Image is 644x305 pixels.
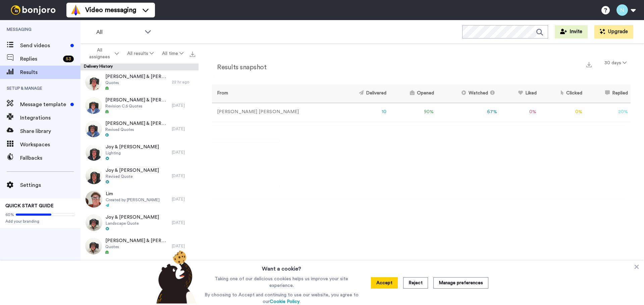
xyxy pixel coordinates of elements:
[105,97,168,103] span: [PERSON_NAME] & [PERSON_NAME]
[500,84,539,103] th: Liked
[106,190,160,197] span: Lim
[389,84,436,103] th: Opened
[96,28,141,36] span: All
[158,48,188,60] button: All time
[63,56,74,62] div: 53
[5,212,14,217] span: 60%
[403,277,428,289] button: Reject
[70,5,81,15] img: vm-color.svg
[123,48,158,60] button: All results
[80,211,199,234] a: Joy & [PERSON_NAME]Landscape Quote[DATE]
[86,214,102,231] img: 1812f83b-4ad1-4f03-b7f7-f8cabbc7058f-thumb.jpg
[85,5,136,15] span: Video messaging
[212,64,266,71] h2: Results snapshot
[20,68,80,76] span: Results
[203,292,360,305] p: By choosing to Accept and continuing to use our website, you agree to our .
[437,103,500,121] td: 67 %
[203,276,360,289] p: Taking one of our delicious cookies helps us improve your site experience.
[80,70,199,94] a: [PERSON_NAME] & [PERSON_NAME]Quotes22 hr ago
[105,127,168,132] span: Revised Quotes
[20,55,60,63] span: Replies
[106,174,159,179] span: Revised Quote
[106,144,159,150] span: Joy & [PERSON_NAME]
[600,57,631,69] button: 30 days
[86,144,102,161] img: 7ad16ad2-c505-462f-9c6d-4470d29f5893-thumb.jpg
[172,173,195,178] div: [DATE]
[150,250,200,304] img: bear-with-cookie.png
[85,74,102,90] img: 3f32d272-4678-4c31-9469-b8c396ef0841-thumb.jpg
[86,167,102,184] img: f4469e72-d167-4126-843c-026b81dc34ad-thumb.jpg
[337,84,389,103] th: Delivered
[20,42,68,50] span: Send videos
[106,150,159,156] span: Lighting
[371,277,398,289] button: Accept
[106,221,159,226] span: Landscape Quote
[80,187,199,211] a: LimCreated by [PERSON_NAME][DATE]
[389,103,436,121] td: 90 %
[105,120,168,127] span: [PERSON_NAME] & [PERSON_NAME]
[337,103,389,121] td: 10
[106,167,159,174] span: Joy & [PERSON_NAME]
[86,191,102,208] img: 1a481577-5d7b-4abd-86e1-8a8b2cebd4ab-thumb.jpg
[20,100,68,108] span: Message template
[212,84,337,103] th: From
[80,234,199,258] a: [PERSON_NAME] & [PERSON_NAME]Quotes[DATE]
[594,25,633,39] button: Upgrade
[80,94,199,117] a: [PERSON_NAME] & [PERSON_NAME]Revision C.5 Quotes[DATE]
[172,103,195,108] div: [DATE]
[172,197,195,202] div: [DATE]
[5,204,54,208] span: QUICK START GUIDE
[539,103,585,121] td: 0 %
[585,103,631,121] td: 20 %
[5,219,75,224] span: Add your branding
[586,62,592,67] img: export.svg
[85,238,102,254] img: d4ec239c-2669-4398-9adc-6ef6f3424029-thumb.jpg
[212,103,337,121] td: [PERSON_NAME] [PERSON_NAME]
[105,103,168,109] span: Revision C.5 Quotes
[105,80,168,85] span: Quotes
[80,64,199,70] div: Delivery History
[106,197,160,203] span: Created by [PERSON_NAME]
[585,84,631,103] th: Replied
[85,97,102,114] img: 928d5082-310b-488f-b8c7-33e4bca04405-thumb.jpg
[85,121,102,137] img: abb9c05c-089c-4013-941c-6201b9ec68ab-thumb.jpg
[433,277,488,289] button: Manage preferences
[8,5,58,15] img: bj-logo-header-white.svg
[190,52,195,57] img: export.svg
[437,84,500,103] th: Watched
[172,79,195,85] div: 22 hr ago
[105,237,168,244] span: [PERSON_NAME] & [PERSON_NAME]
[172,126,195,132] div: [DATE]
[500,103,539,121] td: 0 %
[172,150,195,155] div: [DATE]
[82,44,123,63] button: All assignees
[20,181,80,189] span: Settings
[555,25,588,39] button: Invite
[20,114,80,122] span: Integrations
[172,220,195,225] div: [DATE]
[262,261,301,273] h3: Want a cookie?
[20,127,80,135] span: Share library
[80,141,199,164] a: Joy & [PERSON_NAME]Lighting[DATE]
[80,164,199,187] a: Joy & [PERSON_NAME]Revised Quote[DATE]
[80,258,199,281] a: [PERSON_NAME]Next Stage[DATE]
[584,59,594,69] button: Export a summary of each team member’s results that match this filter now.
[86,47,113,60] span: All assignees
[105,73,168,80] span: [PERSON_NAME] & [PERSON_NAME]
[172,243,195,249] div: [DATE]
[270,299,300,304] a: Cookie Policy
[188,49,197,59] button: Export all results that match these filters now.
[105,244,168,249] span: Quotes
[20,154,80,162] span: Fallbacks
[106,214,159,221] span: Joy & [PERSON_NAME]
[539,84,585,103] th: Clicked
[20,141,80,149] span: Workspaces
[80,117,199,141] a: [PERSON_NAME] & [PERSON_NAME]Revised Quotes[DATE]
